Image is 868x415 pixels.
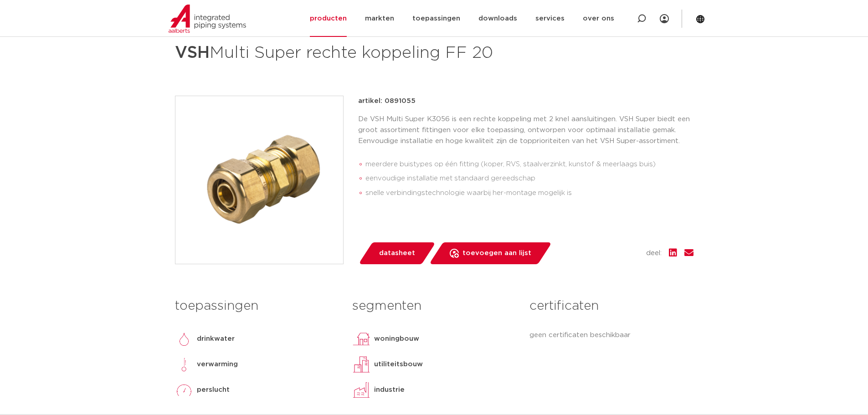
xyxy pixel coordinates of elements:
p: perslucht [197,384,230,395]
strong: VSH [175,45,210,61]
img: verwarming [175,355,193,374]
p: industrie [374,384,405,395]
p: drinkwater [197,333,235,344]
img: utiliteitsbouw [352,355,370,374]
span: deel: [646,248,662,259]
h3: certificaten [529,297,693,315]
span: datasheet [379,246,415,261]
span: toevoegen aan lijst [462,246,531,261]
p: utiliteitsbouw [374,359,423,370]
li: snelle verbindingstechnologie waarbij her-montage mogelijk is [365,186,693,200]
li: meerdere buistypes op één fitting (koper, RVS, staalverzinkt, kunstof & meerlaags buis) [365,157,693,172]
img: Product Image for VSH Multi Super rechte koppeling FF 20 [175,96,343,264]
img: industrie [352,381,370,399]
li: eenvoudige installatie met standaard gereedschap [365,171,693,186]
img: drinkwater [175,330,193,348]
p: artikel: 0891055 [358,96,416,107]
h3: toepassingen [175,297,339,315]
p: geen certificaten beschikbaar [529,330,693,341]
p: woningbouw [374,333,419,344]
img: perslucht [175,381,193,399]
h1: Multi Super rechte koppeling FF 20 [175,39,517,67]
h3: segmenten [352,297,516,315]
a: datasheet [358,242,436,264]
p: verwarming [197,359,238,370]
img: woningbouw [352,330,370,348]
p: De VSH Multi Super K3056 is een rechte koppeling met 2 knel aansluitingen. VSH Super biedt een gr... [358,114,693,147]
